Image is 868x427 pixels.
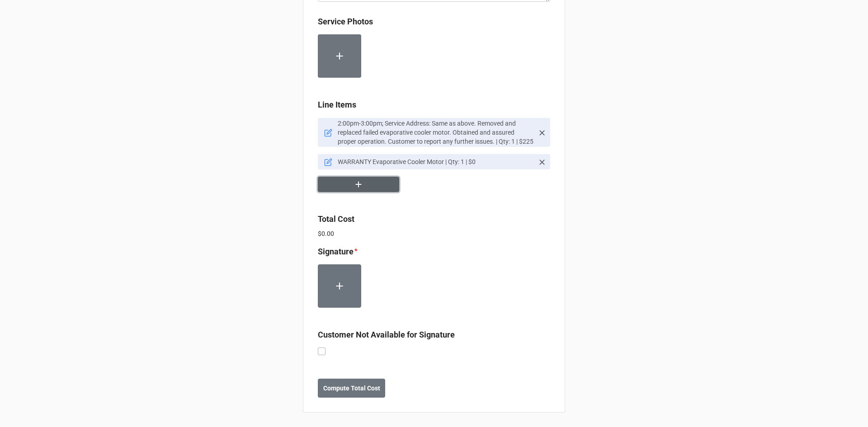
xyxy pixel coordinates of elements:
p: $0.00 [318,229,550,238]
label: Signature [318,245,354,258]
b: Compute Total Cost [323,384,380,393]
b: Total Cost [318,214,354,224]
button: Compute Total Cost [318,379,385,398]
p: 2:00pm-3:00pm; Service Address: Same as above. Removed and replaced failed evaporative cooler mot... [338,119,534,146]
p: WARRANTY Evaporative Cooler Motor | Qty: 1 | $0 [338,157,534,166]
label: Line Items [318,99,356,111]
label: Service Photos [318,15,373,28]
label: Customer Not Available for Signature [318,328,455,341]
